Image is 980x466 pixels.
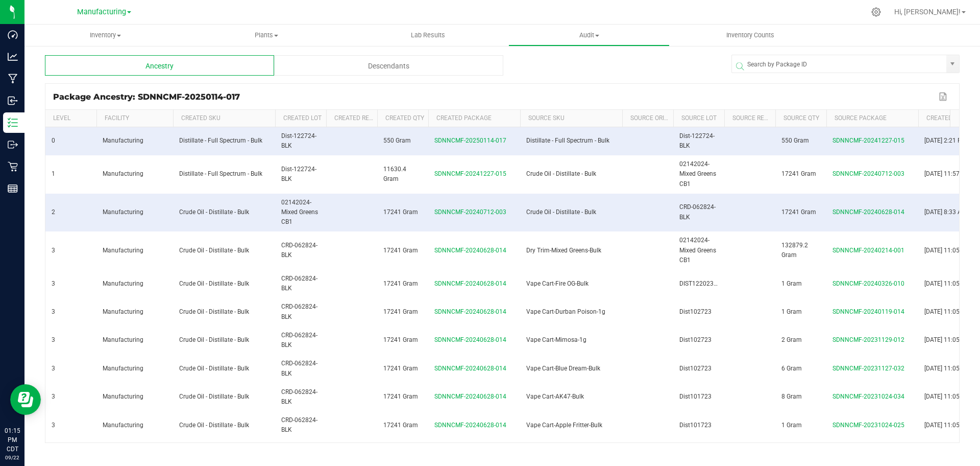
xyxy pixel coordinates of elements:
[281,303,317,320] span: CRD-062824-BLK
[52,308,55,315] span: 3
[383,422,418,429] span: 17241 Gram
[52,247,55,254] span: 3
[832,308,904,315] span: SDNNCMF-20240119-014
[428,110,520,127] th: Created Package
[679,160,716,187] span: 02142024-Mixed Greens CB1
[326,110,377,127] th: Created Ref Field
[894,8,961,16] span: Hi, [PERSON_NAME]!
[186,31,347,40] span: Plants
[179,308,249,315] span: Crude Oil - Distillate - Bulk
[281,388,317,405] span: CRD-062824-BLK
[397,31,459,40] span: Lab Results
[832,247,904,254] span: SDNNCMF-20240214-001
[24,25,186,46] a: Inventory
[103,280,143,287] span: Manufacturing
[679,132,715,149] span: Dist-122724-BLK
[281,416,317,433] span: CRD-062824-BLK
[8,161,18,172] inline-svg: Retail
[5,454,20,461] p: 09/22
[45,110,96,127] th: Level
[281,242,317,259] span: CRD-062824-BLK
[383,336,418,343] span: 17241 Gram
[186,25,347,46] a: Plants
[52,137,55,144] span: 0
[103,137,143,144] span: Manufacturing
[526,137,609,144] span: Distillate - Full Spectrum - Bulk
[526,365,600,372] span: Vape Cart-Blue Dream-Bulk
[103,247,143,254] span: Manufacturing
[281,166,316,182] span: Dist-122724-BLK
[520,110,622,127] th: Source SKU
[434,247,506,254] span: SDNNCMF-20240628-014
[383,137,411,144] span: 550 Gram
[832,422,904,429] span: SDNNCMF-20231024-025
[52,365,55,372] span: 3
[670,25,831,46] a: Inventory Counts
[52,280,55,287] span: 3
[383,247,418,254] span: 17241 Gram
[45,55,274,76] div: Ancestry
[781,208,816,216] span: 17241 Gram
[77,8,126,16] span: Manufacturing
[52,170,55,177] span: 1
[179,137,262,144] span: Distillate - Full Spectrum - Bulk
[781,422,802,429] span: 1 Gram
[526,308,605,315] span: Vape Cart-Durban Poison-1g
[383,280,418,287] span: 17241 Gram
[434,422,506,429] span: SDNNCMF-20240628-014
[179,365,249,372] span: Crude Oil - Distillate - Bulk
[434,393,506,400] span: SDNNCMF-20240628-014
[832,280,904,287] span: SDNNCMF-20240326-010
[383,365,418,372] span: 17241 Gram
[724,110,775,127] th: Source Ref Field
[434,336,506,343] span: SDNNCMF-20240628-014
[8,183,18,194] inline-svg: Reports
[8,118,18,128] inline-svg: Inventory
[8,52,18,62] inline-svg: Analytics
[775,110,826,127] th: Source Qty
[103,365,143,372] span: Manufacturing
[5,426,20,454] p: 01:15 PM CDT
[781,242,808,259] span: 132879.2 Gram
[281,332,317,348] span: CRD-062824-BLK
[179,336,249,343] span: Crude Oil - Distillate - Bulk
[103,208,143,216] span: Manufacturing
[936,90,951,103] button: Export to Excel
[179,170,262,177] span: Distillate - Full Spectrum - Bulk
[924,208,980,216] span: [DATE] 8:33 AM CDT
[179,247,249,254] span: Crude Oil - Distillate - Bulk
[274,55,503,76] div: Descendants
[781,365,802,372] span: 6 Gram
[434,280,506,287] span: SDNNCMF-20240628-014
[281,360,317,377] span: CRD-062824-BLK
[275,110,326,127] th: Created Lot
[434,308,506,315] span: SDNNCMF-20240628-014
[679,203,716,220] span: CRD-062824-BLK
[679,237,716,263] span: 02142024-Mixed Greens CB1
[10,384,41,415] iframe: Resource center
[781,336,802,343] span: 2 Gram
[173,110,275,127] th: Created SKU
[179,393,249,400] span: Crude Oil - Distillate - Bulk
[383,308,418,315] span: 17241 Gram
[679,308,712,315] span: Dist102723
[347,25,508,46] a: Lab Results
[526,170,596,177] span: Crude Oil - Distillate - Bulk
[679,280,724,287] span: DIST122023BLK
[673,110,724,127] th: Source Lot
[103,422,143,429] span: Manufacturing
[622,110,673,127] th: Source Origin Harvests
[281,275,317,292] span: CRD-062824-BLK
[679,336,712,343] span: Dist102723
[832,170,904,177] span: SDNNCMF-20240712-003
[434,170,506,177] span: SDNNCMF-20241227-015
[679,393,712,400] span: Dist101723
[434,137,506,144] span: SDNNCMF-20250114-017
[52,393,55,400] span: 3
[8,74,18,84] inline-svg: Manufacturing
[732,55,946,74] input: Search by Package ID
[508,25,670,46] a: Audit
[383,166,406,182] span: 11630.4 Gram
[526,280,589,287] span: Vape Cart-Fire OG-Bulk
[924,137,979,144] span: [DATE] 2:21 PM CST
